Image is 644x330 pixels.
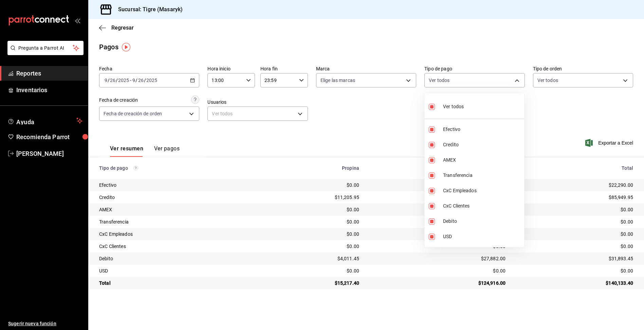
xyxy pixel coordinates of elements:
[443,141,521,148] span: Credito
[443,126,521,133] span: Efectivo
[443,172,521,179] span: Transferencia
[443,233,521,240] span: USD
[443,103,464,110] span: Ver todos
[443,218,521,225] span: Debito
[443,202,521,210] span: CxC Clientes
[122,43,130,51] img: Tooltip marker
[443,187,521,194] span: CxC Empleados
[443,156,521,164] span: AMEX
